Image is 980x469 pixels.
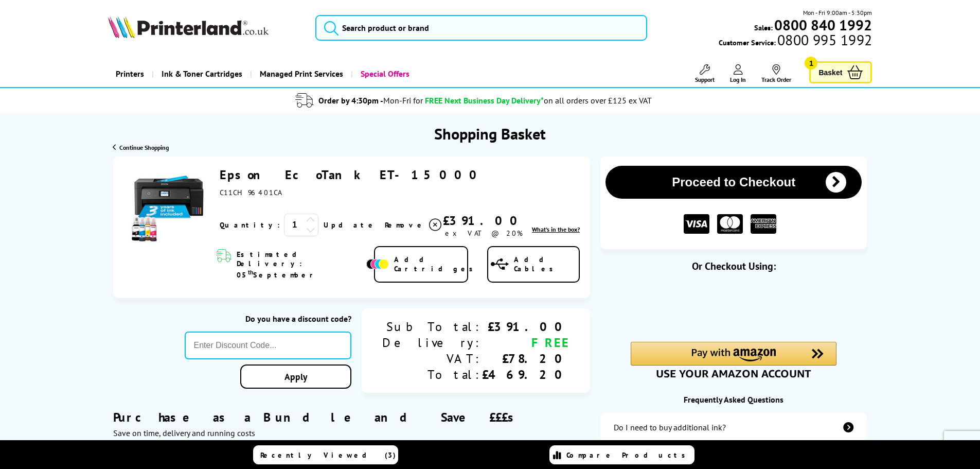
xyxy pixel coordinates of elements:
a: additional-ink [600,413,867,442]
span: Add Cables [514,255,579,273]
div: Total: [382,367,482,383]
b: 0800 840 1992 [774,15,872,34]
input: Search product or brand [315,15,647,41]
div: £469.20 [482,367,569,383]
div: VAT: [382,351,482,367]
span: Ink & Toner Cartridges [162,61,242,87]
img: Printerland Logo [108,15,269,38]
span: ex VAT @ 20% [445,229,523,238]
a: Printerland Logo [108,15,303,40]
a: Recently Viewed (3) [253,445,398,464]
div: Do you have a discount code? [185,314,352,324]
img: American Express [751,214,776,234]
a: lnk_inthebox [532,225,580,233]
input: Enter Discount Code... [185,332,352,359]
span: Mon - Fri 9:00am - 5:30pm [803,8,872,18]
div: £391.00 [443,213,525,229]
li: modal_delivery [84,92,864,110]
div: Amazon Pay - Use your Amazon account [631,342,836,378]
span: What's in the box? [532,225,580,233]
span: Estimated Delivery: 05 September [237,250,364,280]
span: Quantity: [220,220,280,230]
span: FREE Next Business Day Delivery* [425,95,544,106]
h1: Shopping Basket [434,124,546,144]
div: FREE [482,335,569,351]
a: Track Order [761,64,791,83]
span: Sales: [754,23,773,32]
div: Do I need to buy additional ink? [614,422,726,432]
span: Continue Shopping [119,144,169,151]
span: Support [695,76,715,83]
a: Managed Print Services [250,61,351,87]
button: Proceed to Checkout [605,166,862,199]
a: Apply [240,364,351,389]
a: 0800 840 1992 [773,20,872,30]
a: Special Offers [351,61,417,87]
div: Frequently Asked Questions [600,394,867,405]
a: Update [324,220,377,230]
span: Mon-Fri for [383,95,423,106]
a: Compare Products [549,445,694,464]
iframe: PayPal [631,289,836,324]
div: on all orders over £125 ex VAT [544,95,652,106]
div: Delivery: [382,335,482,351]
span: Add Cartridges [394,255,478,273]
a: Delete item from your basket [385,217,443,233]
a: Continue Shopping [113,144,169,151]
a: Epson EcoTank ET-15000 [220,167,484,183]
span: Compare Products [566,450,691,460]
div: Sub Total: [382,319,482,335]
div: £391.00 [482,319,569,335]
img: Epson EcoTank ET-15000 [130,167,207,244]
a: Support [695,64,715,83]
span: 1 [805,57,817,70]
div: Purchase as a Bundle and Save £££s [113,394,590,438]
a: Basket 1 [809,61,872,83]
div: Save on time, delivery and running costs [113,428,590,438]
span: 0800 995 1992 [776,35,872,45]
a: Log In [730,64,746,83]
span: Log In [730,76,746,83]
img: VISA [684,214,709,234]
span: C11CH96401CA [220,188,281,197]
span: Basket [818,65,842,79]
img: MASTER CARD [717,214,743,234]
span: Customer Service: [719,35,872,47]
a: Printers [108,61,152,87]
sup: th [248,268,253,276]
a: Ink & Toner Cartridges [152,61,250,87]
span: Remove [385,220,425,230]
img: Add Cartridges [366,259,389,269]
div: Or Checkout Using: [600,259,867,273]
span: Recently Viewed (3) [260,450,396,460]
div: £78.20 [482,351,569,367]
span: Order by 4:30pm - [318,95,423,106]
